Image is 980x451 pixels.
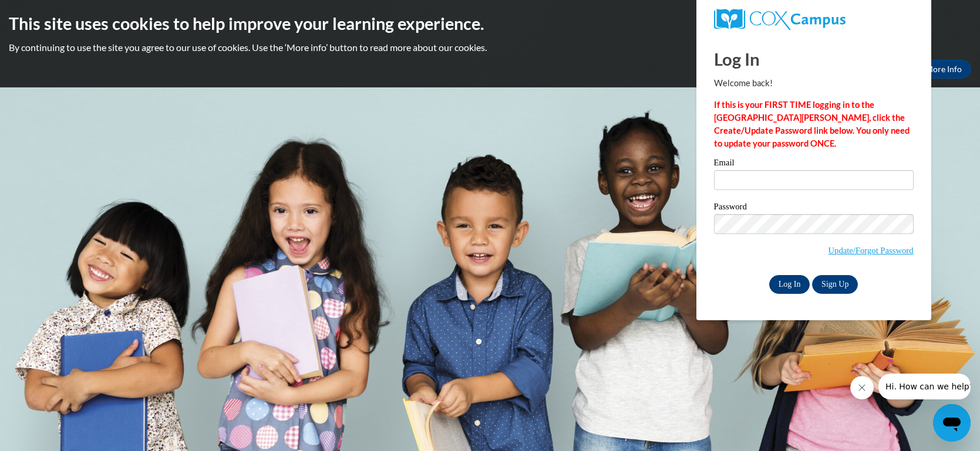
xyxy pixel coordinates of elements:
[769,275,810,294] input: Log In
[828,246,913,255] a: Update/Forgot Password
[933,404,971,442] iframe: Button to launch messaging window
[878,374,971,399] iframe: Message from company
[9,41,971,54] p: By continuing to use the site you agree to our use of cookies. Use the ‘More info’ button to read...
[812,275,858,294] a: Sign Up
[714,202,914,214] label: Password
[714,47,914,71] h1: Log In
[714,77,914,90] p: Welcome back!
[850,376,874,399] iframe: Close message
[714,158,914,170] label: Email
[916,60,971,79] a: More Info
[7,8,95,18] span: Hi. How can we help?
[714,9,846,30] img: COX Campus
[714,9,914,30] a: COX Campus
[9,12,971,35] h2: This site uses cookies to help improve your learning experience.
[714,100,910,148] strong: If this is your FIRST TIME logging in to the [GEOGRAPHIC_DATA][PERSON_NAME], click the Create/Upd...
